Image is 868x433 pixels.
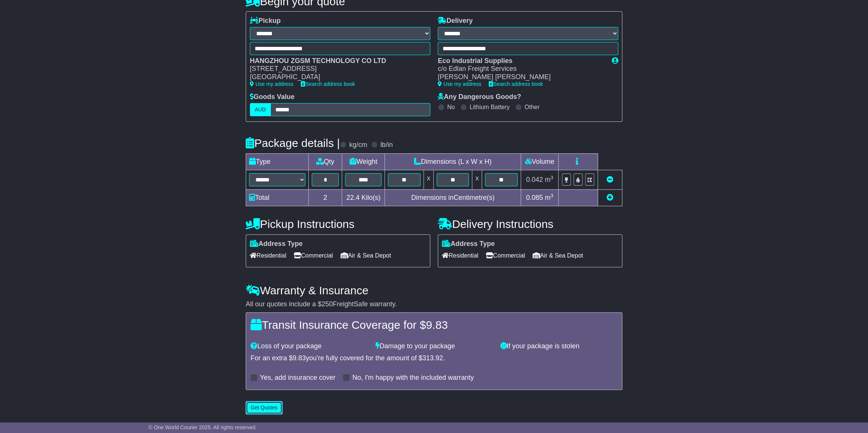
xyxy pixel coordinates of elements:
[349,141,367,149] label: kg/cm
[246,137,340,149] h4: Package details |
[438,73,604,81] div: [PERSON_NAME] [PERSON_NAME]
[550,193,553,198] sup: 3
[438,218,622,230] h4: Delivery Instructions
[545,176,553,183] span: m
[533,250,583,261] span: Air & Sea Depot
[422,354,443,362] span: 313.92
[321,300,333,308] span: 250
[250,93,294,101] label: Goods Value
[545,194,553,201] span: m
[438,65,604,73] div: c/o Edlan Freight Services
[385,153,521,170] td: Dimensions (L x W x H)
[250,240,303,248] label: Address Type
[293,354,306,362] span: 9.83
[486,250,525,261] span: Commercial
[301,81,355,87] a: Search address book
[250,17,281,25] label: Pickup
[309,153,342,170] td: Qty
[251,354,617,363] div: For an extra $ you're fully covered for the amount of $ .
[250,73,423,81] div: [GEOGRAPHIC_DATA]
[246,189,309,206] td: Total
[385,189,521,206] td: Dimensions in Centimetre(s)
[526,176,543,183] span: 0.042
[607,194,613,201] a: Add new item
[524,103,539,111] label: Other
[550,175,553,180] sup: 3
[372,342,497,351] div: Damage to your package
[342,153,385,170] td: Weight
[472,170,482,189] td: x
[250,103,271,116] label: AUD
[346,194,359,201] span: 22.4
[250,57,423,65] div: HANGZHOU ZGSM TECHNOLOGY CO LTD
[447,103,455,111] label: No
[442,240,495,248] label: Address Type
[352,374,474,382] label: No, I'm happy with the included warranty
[526,194,543,201] span: 0.085
[423,170,433,189] td: x
[426,319,448,331] span: 9.83
[294,250,333,261] span: Commercial
[607,176,613,183] a: Remove this item
[521,153,558,170] td: Volume
[250,65,423,73] div: [STREET_ADDRESS]
[246,218,430,230] h4: Pickup Instructions
[250,250,286,261] span: Residential
[470,103,510,111] label: Lithium Battery
[380,141,393,149] label: lb/in
[438,57,604,65] div: Eco Industrial Supplies
[260,374,335,382] label: Yes, add insurance cover
[251,319,617,331] h4: Transit Insurance Coverage for $
[309,189,342,206] td: 2
[438,81,481,87] a: Use my address
[342,189,385,206] td: Kilo(s)
[246,153,309,170] td: Type
[489,81,543,87] a: Search address book
[442,250,478,261] span: Residential
[438,17,473,25] label: Delivery
[246,300,622,309] div: All our quotes include a $ FreightSafe warranty.
[246,284,622,297] h4: Warranty & Insurance
[246,401,282,414] button: Get Quotes
[250,81,293,87] a: Use my address
[247,342,372,351] div: Loss of your package
[438,93,521,101] label: Any Dangerous Goods?
[496,342,621,351] div: If your package is stolen
[341,250,391,261] span: Air & Sea Depot
[149,424,257,430] span: © One World Courier 2025. All rights reserved.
